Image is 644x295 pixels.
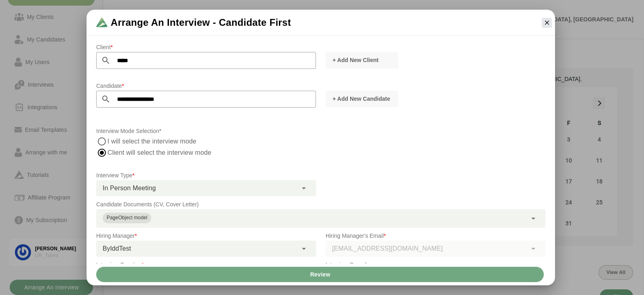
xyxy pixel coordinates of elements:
span: Arrange an Interview - Candidate First [111,16,291,29]
button: + Add New Client [326,52,398,69]
label: Client will select the interview mode [107,147,213,158]
button: Review [96,267,544,282]
p: Client [96,42,316,52]
p: Candidate Documents (CV, Cover Letter) [96,199,545,209]
span: BylddTest [103,243,131,254]
p: Hiring Manager's Email [326,231,545,241]
span: + Add New Candidate [332,95,390,103]
button: + Add New Candidate [326,91,398,107]
p: Interview Duration [96,260,316,270]
span: Review [310,267,330,282]
p: Candidate [96,81,316,91]
div: PageObject model [107,214,147,222]
p: Interview Mode Selection* [96,126,545,136]
label: I will select the interview mode [107,136,197,147]
span: + Add New Client [332,56,378,64]
span: In Person Meeting [103,183,156,193]
p: Interview Round [326,260,545,270]
p: Interview Type [96,170,316,180]
p: Hiring Manager [96,231,316,241]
